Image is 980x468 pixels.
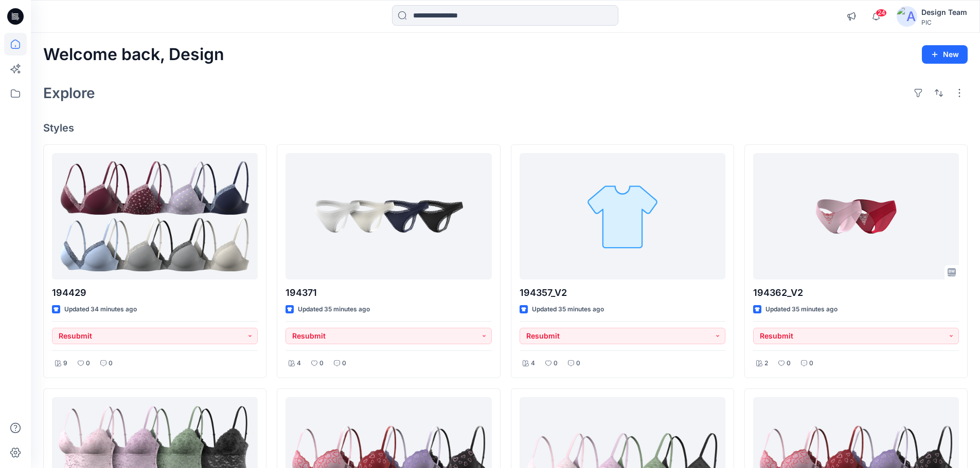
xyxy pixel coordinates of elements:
p: 0 [342,358,346,369]
p: 0 [554,358,558,369]
p: 194429 [52,286,258,300]
a: 194429 [52,153,258,280]
p: 2 [764,358,768,369]
p: Updated 35 minutes ago [532,304,604,315]
h2: Welcome back, Design [43,45,224,64]
a: 194371 [286,153,491,280]
p: 0 [319,358,324,369]
p: 0 [109,358,113,369]
span: 24 [876,9,887,17]
p: 0 [787,358,791,369]
p: 4 [297,358,301,369]
p: 4 [531,358,535,369]
p: 194362_V2 [753,286,959,300]
p: 0 [86,358,90,369]
h2: Explore [43,85,95,101]
p: 9 [63,358,67,369]
p: Updated 34 minutes ago [64,304,137,315]
button: New [922,45,968,64]
div: PIC [921,18,967,26]
p: 0 [809,358,813,369]
p: 194371 [286,286,491,300]
a: 194362_V2 [753,153,959,280]
p: Updated 35 minutes ago [765,304,838,315]
h4: Styles [43,122,968,134]
div: Design Team [921,6,967,18]
p: Updated 35 minutes ago [298,304,370,315]
p: 194357_V2 [520,286,725,300]
p: 0 [576,358,580,369]
img: avatar [897,6,917,27]
a: 194357_V2 [520,153,725,280]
